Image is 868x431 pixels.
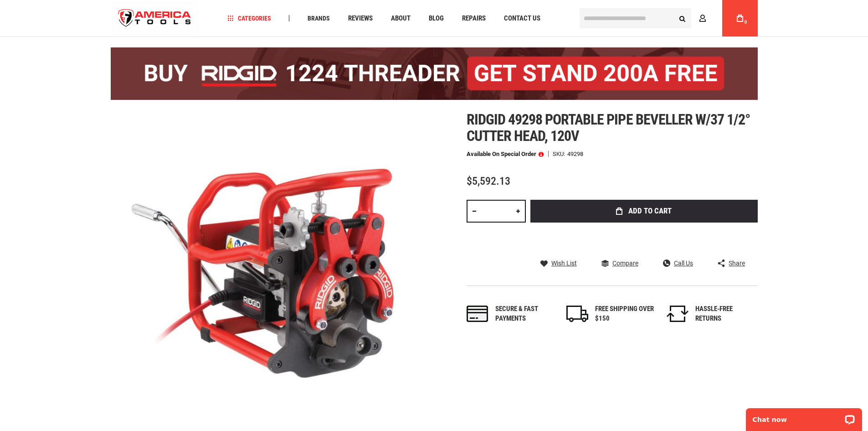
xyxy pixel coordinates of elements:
button: Search [674,10,691,27]
span: Share [729,260,745,266]
strong: SKU [553,151,567,157]
a: Contact Us [500,12,544,25]
img: BOGO: Buy the RIDGID® 1224 Threader (26092), get the 92467 200A Stand FREE! [111,47,758,100]
span: Brands [308,15,330,21]
button: Add to Cart [530,200,758,223]
div: Secure & fast payments [495,304,555,324]
span: Categories [227,15,271,21]
a: Blog [425,12,448,25]
a: Call Us [663,259,693,267]
img: shipping [566,306,588,322]
span: Blog [429,15,444,22]
span: Repairs [462,15,486,22]
span: 0 [745,20,747,25]
a: Categories [223,12,275,25]
iframe: Secure express checkout frame [529,225,760,252]
div: HASSLE-FREE RETURNS [695,304,755,324]
span: Ridgid 49298 portable pipe beveller w/37 1/2° cutter head, 120v [467,111,750,145]
span: Reviews [348,15,373,22]
a: Repairs [458,12,490,25]
a: Reviews [344,12,377,25]
img: returns [667,306,688,322]
a: About [387,12,415,25]
a: store logo [111,1,199,36]
span: About [391,15,411,22]
span: $5,592.13 [467,175,510,187]
img: payments [467,306,488,322]
span: Compare [612,260,638,266]
iframe: LiveChat chat widget [740,402,868,431]
a: Wish List [540,259,577,267]
a: Compare [601,259,638,267]
div: 49298 [567,151,583,157]
span: Call Us [674,260,693,266]
span: Contact Us [504,15,540,22]
p: Available on Special Order [467,151,544,157]
a: Brands [303,12,334,25]
img: America Tools [111,1,199,36]
span: Wish List [551,260,577,266]
span: Add to Cart [628,207,672,215]
div: FREE SHIPPING OVER $150 [595,304,654,324]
